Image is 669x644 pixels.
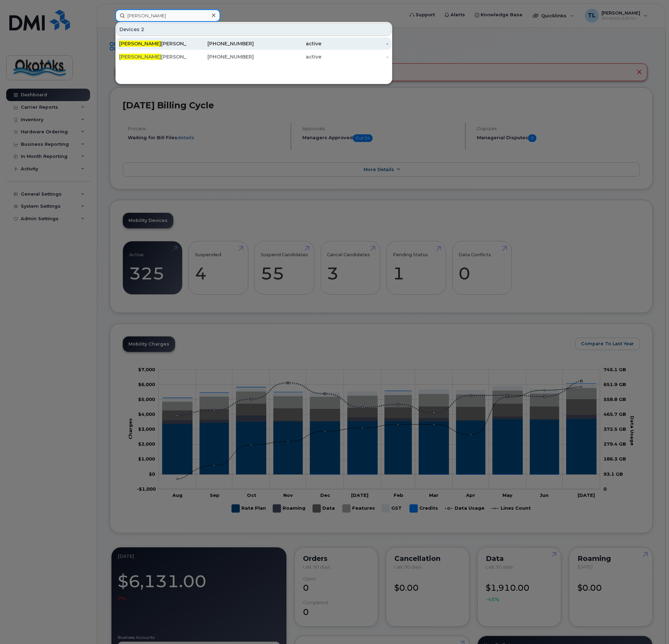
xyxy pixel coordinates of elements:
span: [PERSON_NAME] [119,41,161,47]
div: [PERSON_NAME] [119,40,187,47]
div: Devices [116,23,391,36]
div: [PERSON_NAME] TurboStick [119,53,187,60]
div: active [254,53,321,60]
div: - [321,53,389,60]
a: [PERSON_NAME][PERSON_NAME][PHONE_NUMBER]active- [116,37,391,50]
div: [PHONE_NUMBER] [187,53,254,60]
span: [PERSON_NAME] [119,54,161,60]
div: active [254,40,321,47]
span: 2 [141,26,144,33]
div: - [321,40,389,47]
div: [PHONE_NUMBER] [187,40,254,47]
a: [PERSON_NAME][PERSON_NAME] TurboStick[PHONE_NUMBER]active- [116,51,391,63]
